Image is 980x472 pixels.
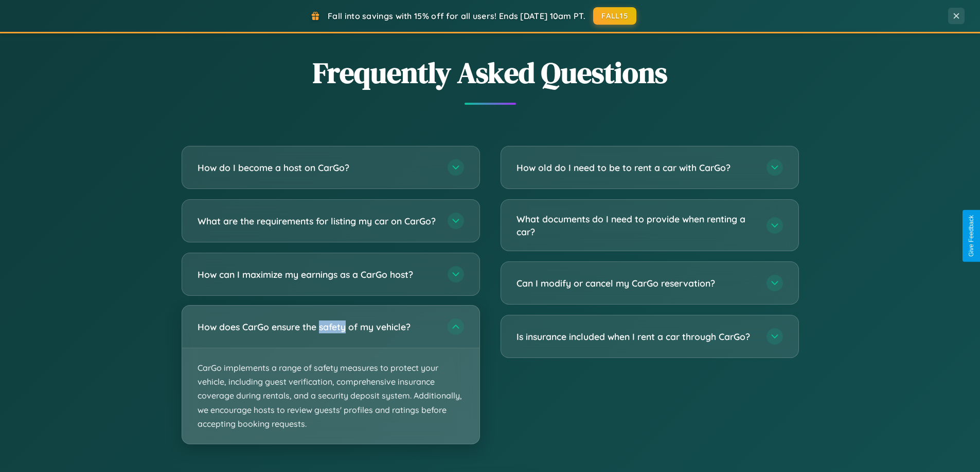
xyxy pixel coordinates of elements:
h3: How can I maximize my earnings as a CarGo host? [198,268,437,281]
h3: How old do I need to be to rent a car with CarGo? [516,161,756,174]
h3: What documents do I need to provide when renting a car? [516,213,756,238]
h3: How do I become a host on CarGo? [198,161,437,174]
button: FALL15 [593,7,636,25]
h3: Can I modify or cancel my CarGo reservation? [516,277,756,290]
span: Fall into savings with 15% off for all users! Ends [DATE] 10am PT. [328,11,585,21]
div: Give Feedback [968,215,975,257]
h3: How does CarGo ensure the safety of my vehicle? [198,320,437,333]
h3: Is insurance included when I rent a car through CarGo? [516,330,756,343]
h3: What are the requirements for listing my car on CarGo? [198,215,437,228]
p: CarGo implements a range of safety measures to protect your vehicle, including guest verification... [182,348,479,444]
h2: Frequently Asked Questions [182,53,799,92]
